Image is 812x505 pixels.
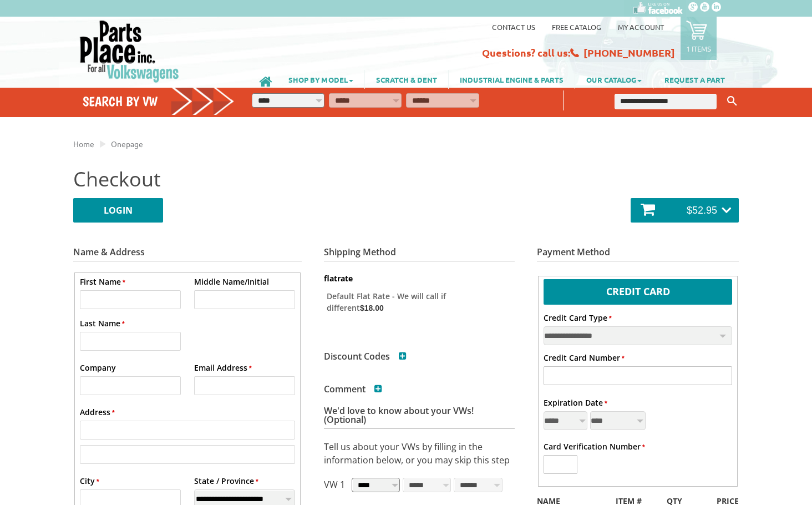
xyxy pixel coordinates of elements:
[544,352,625,363] label: Credit Card Number
[80,276,125,287] label: First Name
[575,70,653,89] a: OUR CATALOG
[80,317,125,329] label: Last Name
[324,248,515,261] h3: Shipping Method
[324,478,345,496] p: VW 1
[544,279,733,302] label: Credit Card
[324,440,515,467] p: Tell us about your VWs by filling in the information below, or you may skip this step
[111,139,143,149] a: Onepage
[80,406,115,418] label: Address
[73,198,163,223] a: LOGIN
[277,70,364,89] a: SHOP BY MODEL
[360,304,384,312] span: $18.00
[324,352,407,361] h3: Discount Codes
[80,475,99,487] label: City
[687,198,722,223] span: $52.95
[544,312,612,324] label: Credit Card Type
[83,93,235,109] h4: Search by VW
[324,406,515,429] h3: We'd love to know about your VWs! (Optional)
[492,22,535,32] a: Contact us
[324,287,493,316] label: Default Flat Rate - We will call if different
[194,276,269,287] label: Middle Name/Initial
[544,397,607,408] label: Expiration Date
[79,19,180,83] img: Parts Place Inc!
[365,70,448,89] a: SCRATCH & DENT
[552,22,601,32] a: Free Catalog
[80,362,116,373] label: Company
[618,22,664,32] a: My Account
[686,44,711,53] p: 1 items
[681,17,717,60] a: 1 items
[324,273,515,284] dt: flatrate
[449,70,575,89] a: INDUSTRIAL ENGINE & PARTS
[544,441,645,452] label: Card Verification Number
[194,362,252,373] label: Email Address
[73,248,302,261] h3: Name & Address
[324,385,382,393] h3: Comment
[653,70,736,89] a: REQUEST A PART
[537,248,739,261] h3: Payment Method
[73,139,94,149] a: Home
[194,475,258,487] label: State / Province
[724,92,740,110] button: Keyword Search
[73,165,739,193] h2: Checkout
